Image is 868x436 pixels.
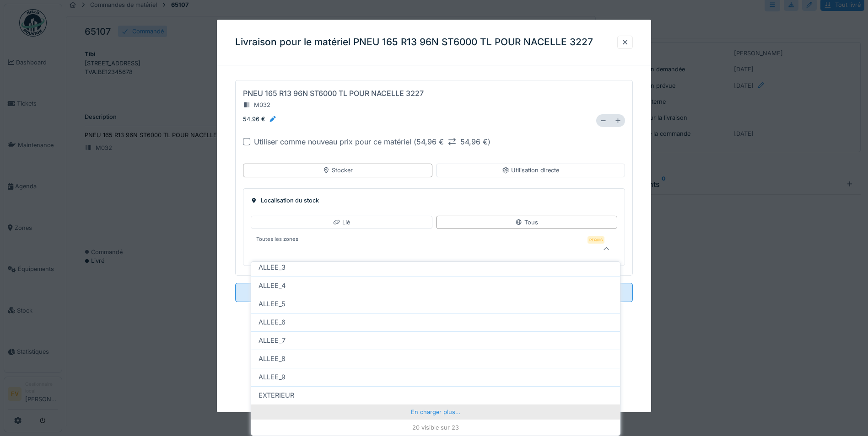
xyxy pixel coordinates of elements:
[243,115,276,123] div: 54,96 €
[259,317,286,327] span: ALLEE_6
[588,236,604,244] div: Requis
[333,218,350,227] div: Lié
[416,136,488,147] div: 54,96 € 54,96 €
[251,196,617,204] div: Localisation du stock
[251,419,620,436] div: 20 visible sur 23
[259,335,286,346] span: ALLEE_7
[259,262,286,272] span: ALLEE_3
[259,299,286,309] span: ALLEE_5
[254,235,300,243] label: Toutes les zones
[243,101,270,109] div: M032
[259,281,286,291] span: ALLEE_4
[259,372,286,382] span: ALLEE_9
[259,390,294,400] span: EXTERIEUR
[515,218,538,227] div: Tous
[235,37,593,48] h3: Livraison pour le matériel PNEU 165 R13 96N ST6000 TL POUR NACELLE 3227
[323,166,353,175] div: Stocker
[243,88,424,99] div: PNEU 165 R13 96N ST6000 TL POUR NACELLE 3227
[254,136,491,147] div: Utiliser comme nouveau prix pour ce matériel ( )
[502,166,559,175] div: Utilisation directe
[259,354,286,364] span: ALLEE_8
[251,404,620,419] div: En charger plus…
